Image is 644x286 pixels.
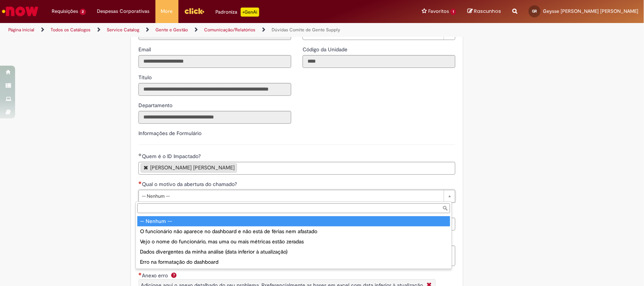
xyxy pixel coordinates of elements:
[137,216,450,226] div: -- Nenhum --
[137,257,450,267] div: Erro na formatação do dashboard
[137,247,450,257] div: Dados divergentes da minha análise (data inferior à atualização)
[137,226,450,237] div: O funcionário não aparece no dashboard e não está de férias nem afastado
[136,215,452,269] ul: Qual o motivo da abertura do chamado?
[137,237,450,247] div: Vejo o nome do funcionário, mas uma ou mais métricas estão zeradas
